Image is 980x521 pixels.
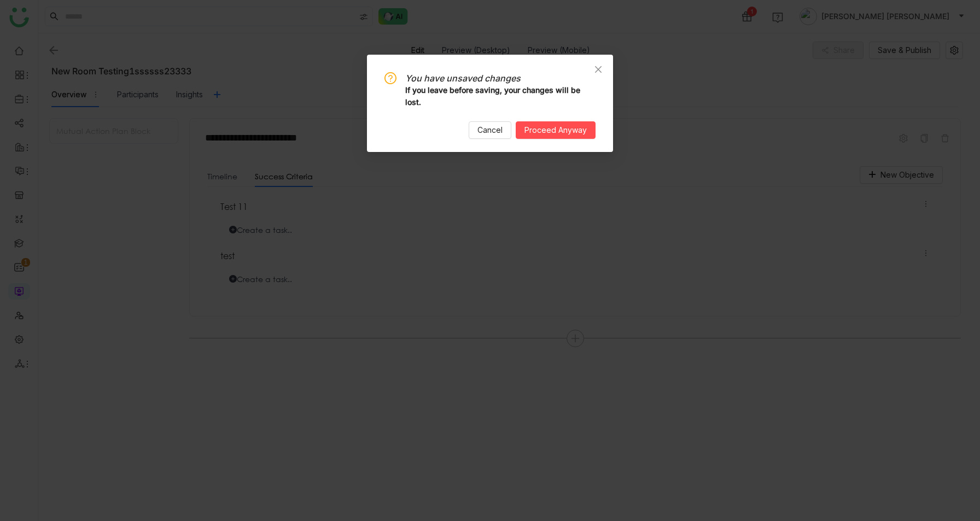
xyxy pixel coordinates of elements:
i: You have unsaved changes [405,73,521,84]
button: Close [584,55,613,84]
span: Cancel [477,124,503,136]
span: Proceed Anyway [524,124,587,136]
button: Cancel [469,121,511,139]
button: Proceed Anyway [516,121,596,139]
b: If you leave before saving, your changes will be lost. [405,85,580,107]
